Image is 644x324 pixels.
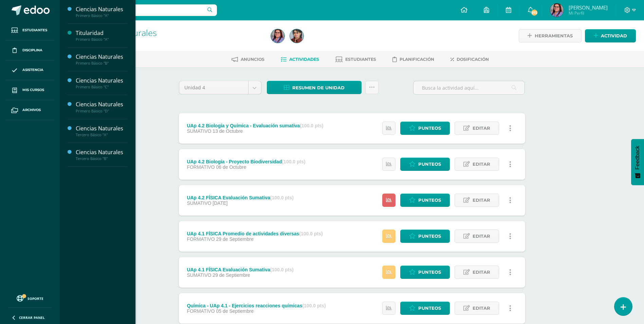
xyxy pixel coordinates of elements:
[5,100,54,120] a: Archivos
[400,158,450,171] a: Punteos
[187,308,215,314] span: FORMATIVO
[76,29,127,37] div: Titularidad
[187,195,294,200] div: UAp 4.2 FÍSICA Evaluación Sumativa
[22,48,42,53] span: Disciplina
[22,87,44,93] span: Mis cursos
[213,200,227,206] span: [DATE]
[473,230,490,242] span: Editar
[569,4,608,11] span: [PERSON_NAME]
[271,29,284,43] img: d76661cb19da47c8721aaba634ec83f7.png
[76,77,127,85] div: Ciencias Naturales
[519,29,582,42] a: Herramientas
[187,164,215,170] span: FORMATIVO
[76,156,127,161] div: Tercero Básico "B"
[585,29,636,42] a: Actividad
[76,148,127,156] div: Ciencias Naturales
[76,5,127,18] a: Ciencias NaturalesPrimero Básico "A"
[302,303,326,308] strong: (100.0 pts)
[267,81,362,94] a: Resumen de unidad
[187,267,294,272] div: UAp 4.1 FÍSICA Evaluación Sumativa
[418,158,441,170] span: Punteos
[241,57,264,62] span: Anuncios
[213,128,243,134] span: 13 de Octubre
[634,146,641,169] span: Feedback
[76,85,127,89] div: Primero Básico "C"
[450,54,489,65] a: Dosificación
[76,13,127,18] div: Primero Básico "A"
[76,132,127,137] div: Tercero Básico "A"
[392,54,434,65] a: Planificación
[22,28,47,33] span: Estudiantes
[473,302,490,314] span: Editar
[187,236,215,242] span: FORMATIVO
[76,148,127,161] a: Ciencias NaturalesTercero Básico "B"
[22,67,43,73] span: Asistencia
[601,30,627,42] span: Actividad
[76,109,127,113] div: Primero Básico "D"
[187,128,211,134] span: SUMATIVO
[76,37,127,42] div: Primero Básico "A"
[5,20,54,40] a: Estudiantes
[187,123,323,128] div: UAp 4.2 Biología y Química - Evaluación sumativa
[76,125,127,137] a: Ciencias NaturalesTercero Básico "A"
[292,82,345,94] span: Resumen de unidad
[19,315,45,320] span: Cerrar panel
[76,53,127,66] a: Ciencias NaturalesPrimero Básico "B"
[76,101,127,108] div: Ciencias Naturales
[473,266,490,278] span: Editar
[335,54,376,65] a: Estudiantes
[76,101,127,113] a: Ciencias NaturalesPrimero Básico "D"
[473,158,490,170] span: Editar
[8,293,52,303] a: Soporte
[5,60,54,80] a: Asistencia
[413,81,525,94] input: Busca la actividad aquí...
[187,231,323,236] div: UAp 4.1 FÍSICA Promedio de actividades diversas
[76,29,127,42] a: TitularidadPrimero Básico "A"
[535,30,573,42] span: Herramientas
[187,272,211,278] span: SUMATIVO
[531,9,538,16] span: 972
[5,40,54,60] a: Disciplina
[631,139,644,185] button: Feedback - Mostrar encuesta
[184,81,243,94] span: Unidad 4
[457,57,489,62] span: Dosificación
[187,200,211,206] span: SUMATIVO
[187,303,326,308] div: Química - UAp 4.1 - Ejercicios reacciones químicas
[400,57,434,62] span: Planificación
[216,236,254,242] span: 29 de Septiembre
[76,53,127,61] div: Ciencias Naturales
[5,80,54,100] a: Mis cursos
[270,267,294,272] strong: (100.0 pts)
[300,123,323,128] strong: (100.0 pts)
[86,28,263,37] h1: Ciencias Naturales
[270,195,294,200] strong: (100.0 pts)
[418,122,441,134] span: Punteos
[232,54,264,65] a: Anuncios
[400,122,450,135] a: Punteos
[216,164,246,170] span: 06 de Octubre
[400,194,450,207] a: Punteos
[400,230,450,243] a: Punteos
[473,194,490,206] span: Editar
[216,308,254,314] span: 05 de Septiembre
[418,194,441,206] span: Punteos
[213,272,250,278] span: 29 de Septiembre
[86,37,263,44] div: Tercero Básico 'A'
[76,61,127,66] div: Primero Básico "B"
[400,302,450,315] a: Punteos
[76,5,127,13] div: Ciencias Naturales
[569,10,608,16] span: Mi Perfil
[418,230,441,242] span: Punteos
[27,296,43,301] span: Soporte
[76,125,127,132] div: Ciencias Naturales
[473,122,490,134] span: Editar
[345,57,376,62] span: Estudiantes
[187,159,305,164] div: UAp 4.2 Biología - Proyecto Biodiversidad
[400,266,450,279] a: Punteos
[418,266,441,278] span: Punteos
[299,231,323,236] strong: (100.0 pts)
[289,57,319,62] span: Actividades
[550,3,564,17] img: d76661cb19da47c8721aaba634ec83f7.png
[290,29,303,43] img: 9b956cc9a4babd20fca20b167a45774d.png
[281,54,319,65] a: Actividades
